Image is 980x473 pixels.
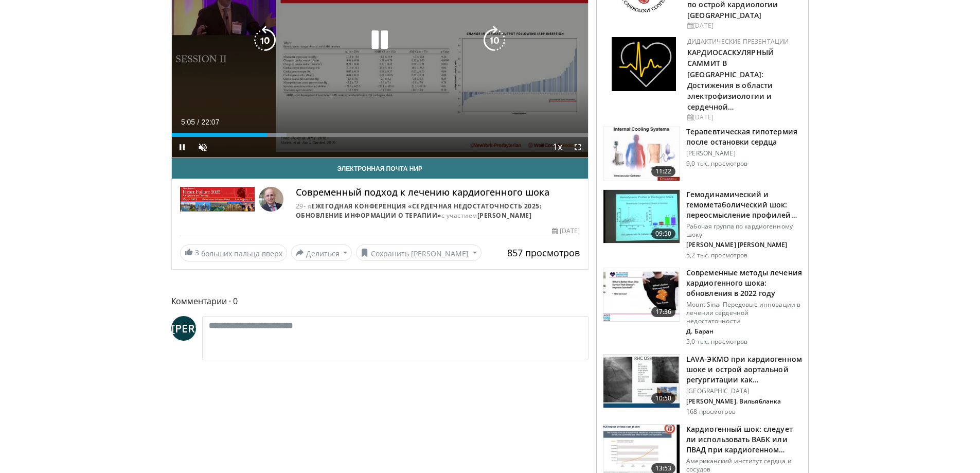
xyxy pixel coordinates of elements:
[603,354,802,416] a: 10:50 LAVA-ЭКМО при кардиогенном шоке и острой аортальной регургитации как… [GEOGRAPHIC_DATA] [PE...
[181,118,195,126] span: 5:05
[441,211,477,220] font: с участием
[172,137,192,157] button: Pause
[171,316,196,341] a: [PERSON_NAME]
[306,249,340,258] font: Делиться
[686,354,802,384] font: LAVA-ЭКМО при кардиогенном шоке и острой аортальной регургитации как…
[201,249,282,258] font: больших пальца вверх
[259,187,283,212] img: Аватар
[686,240,787,249] font: [PERSON_NAME] [PERSON_NAME]
[296,202,542,220] a: ежегодная конференция «Сердечная недостаточность 2025: обновление информации о терапии»
[693,21,714,30] font: [DATE]
[686,424,793,465] font: Кардиогенный шок: следует ли использовать ВАБК или ПВАД при кардиогенном шоке?
[686,127,797,147] font: Терапевтическая гипотермия после остановки сердца
[693,113,714,121] font: [DATE]
[686,397,781,406] font: [PERSON_NAME]. Вильябланка
[687,47,774,112] a: КАРДИОСАСКУЛЯРНЫЙ САММИТ В [GEOGRAPHIC_DATA]: Достижения в области электрофизиологии и сердечной…
[567,137,588,157] button: Fullscreen
[686,327,714,336] font: Д. Баран
[686,222,793,239] font: Рабочая группа по кардиогенному шоку
[371,249,469,258] font: Сохранить [PERSON_NAME]
[603,268,680,322] img: df55f059-d842-45fe-860a-7f3e0b094e1d.150x105_q85_crop-smart_upscale.jpg
[686,300,800,325] font: Mount Sinai Передовые инновации в лечении сердечной недостаточности
[547,137,567,157] button: Playback Rate
[356,244,482,261] button: Сохранить [PERSON_NAME]
[655,229,672,238] font: 09:50
[686,251,747,259] font: 5,2 тыс. просмотров
[686,407,736,416] font: 168 просмотров
[560,226,580,235] font: [DATE]
[687,37,789,46] font: Дидактические презентации
[686,159,747,168] font: 9,0 тыс. просмотров
[195,248,199,257] font: 3
[171,295,227,307] font: Комментарии
[201,118,219,126] span: 22:07
[296,186,549,198] font: Современный подход к лечению кардиогенного шока
[233,295,238,307] font: 0
[180,244,287,262] a: 3 больших пальца вверх
[296,202,312,211] font: 29- я
[686,268,802,298] font: Современные методы лечения кардиогенного шока: обновления в 2022 году
[337,165,423,172] font: Электронная почта Нир
[603,189,802,259] a: 09:50 Гемодинамический и гемометаболический шок: переосмысление профилей шока Рабочая группа по к...
[686,149,736,157] font: [PERSON_NAME]
[198,118,200,126] span: /
[172,133,589,137] div: Progress Bar
[686,189,796,230] font: Гемодинамический и гемометаболический шок: переосмысление профилей шока
[603,355,680,408] img: bfe982c0-9e0d-464e-928c-882aa48aa4fd.150x105_q85_crop-smart_upscale.jpg
[477,211,532,220] a: [PERSON_NAME]
[603,127,680,181] img: 243698_0002_1.png.150x105_q85_crop-smart_upscale.jpg
[171,321,259,336] font: [PERSON_NAME]
[655,167,672,176] font: 11:22
[603,268,802,346] a: 17:36 Современные методы лечения кардиогенного шока: обновления в 2022 году Mount Sinai Передовые...
[507,247,580,259] font: 857 просмотров
[172,158,589,179] a: Электронная почта Нир
[603,190,680,243] img: 2496e462-765f-4e8f-879f-a0c8e95ea2b6.150x105_q85_crop-smart_upscale.jpg
[686,387,750,395] font: [GEOGRAPHIC_DATA]
[603,127,802,181] a: 11:22 Терапевтическая гипотермия после остановки сердца [PERSON_NAME] 9,0 тыс. просмотров
[192,137,213,157] button: Unmute
[291,244,352,261] button: Делиться
[612,37,676,91] img: 1860aa7a-ba06-47e3-81a4-3dc728c2b4cf.png.150x105_q85_autocrop_double_scale_upscale_version-0.2.png
[655,307,672,316] font: 17:36
[655,464,672,472] font: 13:53
[180,187,255,212] img: 29-й ежегодный доклад о сердечной недостаточности 2025 г.: обновленная информация о терапии
[655,394,672,402] font: 10:50
[686,337,747,346] font: 5,0 тыс. просмотров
